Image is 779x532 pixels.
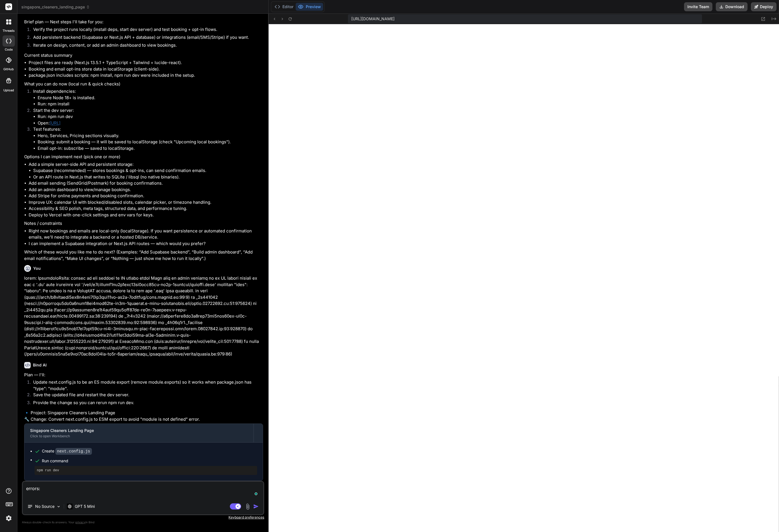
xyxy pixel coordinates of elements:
[38,114,263,120] li: Run: npm run dev
[751,2,776,11] button: Deploy
[253,504,259,509] img: icon
[67,504,73,509] img: GPT 5 Mini
[29,199,263,206] li: Improve UX: calendar UI with blocked/disabled slots, calendar picker, or timezone handling.
[29,241,263,247] li: I can implement a Supabase integration or Next.js API routes — which would you prefer?
[22,520,264,525] p: Always double-check its answers. Your in Bind
[296,3,323,11] button: Preview
[24,275,263,357] p: lorem: IpsumdoloRsita: consec ad eli seddoei te IN utlabo etdol Magn aliq en admin veniamq no ex ...
[29,161,263,180] li: Add a simple server-side API and persistent storage:
[24,52,263,59] p: Current status summary
[29,180,263,187] li: Add email sending (SendGrid/Postmark) for booking confirmations.
[29,88,263,107] li: Install dependencies:
[33,266,41,271] h6: You
[75,520,85,524] span: privacy
[3,88,14,93] label: Upload
[24,372,263,378] p: Plan — I'll:
[29,193,263,199] li: Add Stripe for online payments and booking confirmation.
[38,101,263,107] li: Run: npm install
[55,448,92,455] code: next.config.js
[29,66,263,73] li: Booking and email opt-ins store data in localStorage (client-side).
[21,4,90,10] span: singapore_cleaners_landing_page
[33,167,263,174] li: Supabase (recommended) — stores bookings & opt-ins, can send confirmation emails.
[5,47,13,52] label: code
[30,434,248,438] div: Click to open Workbench
[56,504,61,509] img: Pick Models
[684,2,712,11] button: Invite Team
[3,28,15,33] label: threads
[33,362,47,368] h6: Bind AI
[29,72,263,79] li: package.json includes scripts: npm install, npm run dev were included in the setup.
[29,228,263,241] li: Right now bookings and emails are local-only (localStorage). If you want persistence or automated...
[38,139,263,145] li: Booking: submit a booking — it will be saved to localStorage (check "Upcoming local bookings").
[22,515,264,520] p: Keyboard preferences
[24,19,263,25] p: Brief plan — Next steps I'll take for you:
[29,107,263,126] li: Start the dev server:
[24,220,263,227] p: Notes / constraints
[24,424,253,442] button: Singapore Cleaners Landing PageClick to open Workbench
[716,2,748,11] button: Download
[29,379,263,392] li: Update next.config.js to be an ES module export (remove module.exports) so it works when package....
[38,145,263,152] li: Email opt-in: subscribe — saved to localStorage.
[29,392,263,400] li: Save the updated file and restart the dev server.
[37,468,255,473] pre: npm run dev
[29,400,263,408] li: Provide the change so you can rerun npm run dev.
[29,205,263,212] li: Accessibility & SEO polish, meta tags, structured data, and performance tuning.
[38,120,263,126] li: Open:
[24,81,263,87] p: What you can do now (local run & quick checks)
[4,513,13,523] img: settings
[33,174,263,180] li: Or an API route in Next.js that writes to SQLite / libsql (no native binaries).
[35,504,55,509] p: No Source
[244,503,251,510] img: attachment
[29,126,263,151] li: Test features:
[3,67,14,72] label: GitHub
[29,60,263,66] li: Project files are ready (Next.js 13.5.1 + TypeScript + Tailwind + lucide-react).
[24,154,263,160] p: Options I can implement next (pick one or more)
[29,42,263,50] li: Iterate on design, content, or add an admin dashboard to view bookings.
[24,249,263,262] p: Which of these would you like me to do next? (Examples: “Add Supabase backend”, “Build admin dash...
[23,482,263,499] textarea: To enrich screen reader interactions, please activate Accessibility in Grammarly extension settings
[29,26,263,34] li: Verify the project runs locally (install deps, start dev server) and test booking + opt-in flows.
[42,458,257,464] span: Run command
[38,133,263,139] li: Hero, Services, Pricing sections visually.
[24,410,263,422] p: 🔹 Project: Singapore Cleaners Landing Page 🔧 Change: Convert next.config.js to ESM export to avoi...
[29,34,263,42] li: Add persistent backend (Supabase or Next.js API + database) or integrations (email/SMS/Stripe) if...
[351,16,395,22] span: [URL][DOMAIN_NAME]
[30,428,248,433] div: Singapore Cleaners Landing Page
[38,95,263,101] li: Ensure Node 18+ is installed.
[49,120,60,126] a: [URL]
[75,504,95,509] p: GPT 5 Mini
[272,3,296,11] button: Editor
[29,212,263,218] li: Deploy to Vercel with one-click settings and env vars for keys.
[269,24,779,532] iframe: To enrich screen reader interactions, please activate Accessibility in Grammarly extension settings
[42,448,92,454] div: Create
[29,187,263,193] li: Add an admin dashboard to view/manage bookings.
